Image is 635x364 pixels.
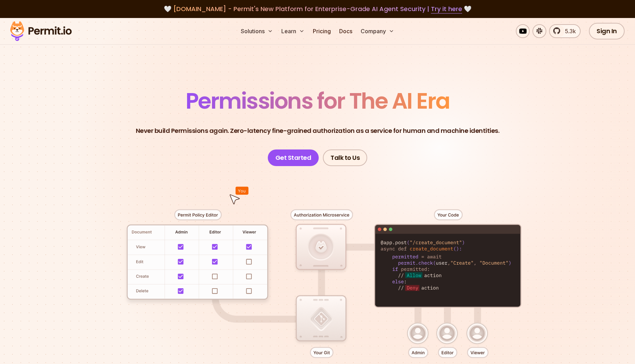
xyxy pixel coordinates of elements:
span: [DOMAIN_NAME] - Permit's New Platform for Enterprise-Grade AI Agent Security | [173,4,462,13]
a: Talk to Us [323,149,367,166]
button: Solutions [238,24,276,38]
a: Sign In [589,23,625,39]
a: Docs [336,24,355,38]
a: Get Started [268,149,319,166]
span: Permissions for The AI Era [186,85,450,116]
p: Never build Permissions again. Zero-latency fine-grained authorization as a service for human and... [136,126,500,136]
a: Try it here [431,4,462,13]
a: Pricing [310,24,334,38]
div: 🤍 🤍 [17,4,618,14]
button: Company [358,24,397,38]
a: 5.3k [549,24,581,38]
img: Permit logo [7,19,75,43]
span: 5.3k [561,27,576,35]
button: Learn [279,24,307,38]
